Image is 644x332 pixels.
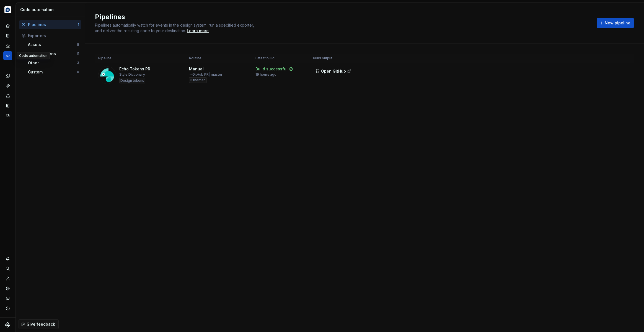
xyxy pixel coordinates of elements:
a: Learn more [187,28,209,34]
button: Other3 [26,58,81,67]
img: d177ba8e-e3fd-4a4c-acd4-2f63079db987.png [4,6,11,13]
th: Build output [310,54,358,63]
div: Pipelines [28,22,78,27]
button: Open GitHub [313,66,354,76]
div: Manual [189,66,204,72]
a: Open GitHub [313,70,354,74]
th: Pipeline [95,54,186,63]
div: 3 [77,61,79,65]
a: Code automation [3,51,12,60]
span: . [186,29,210,33]
button: Design tokens11 [26,49,81,58]
span: Pipelines automatically watch for events in the design system, run a specified exporter, and deli... [95,23,255,33]
th: Routine [186,54,252,63]
h2: Pipelines [95,12,590,21]
div: Code automation [20,7,82,12]
span: 3 themes [190,78,206,82]
button: Assets8 [26,40,81,49]
div: → GitHub PR master [189,72,223,77]
svg: Supernova Logo [5,322,11,328]
a: Documentation [3,31,12,40]
div: Exporters [28,33,79,39]
button: Contact support [3,294,12,303]
div: 11 [76,52,79,56]
div: Assets [28,42,77,47]
button: Give feedback [19,319,59,329]
div: Other [28,60,77,66]
button: Search ⌘K [3,264,12,273]
a: Data sources [3,111,12,120]
button: Notifications [3,254,12,263]
a: Storybook stories [3,101,12,110]
a: Home [3,21,12,30]
button: Pipelines1 [19,20,81,29]
span: Give feedback [27,321,55,327]
a: Assets [3,91,12,100]
span: New pipeline [605,20,630,26]
div: 8 [77,42,79,47]
span: | [209,72,210,76]
th: Latest build [252,54,310,63]
a: Components [3,81,12,90]
a: Design tokens [3,71,12,80]
a: Analytics [3,41,12,50]
div: Style Dictionary [119,72,145,77]
button: Custom0 [26,68,81,76]
div: Echo Tokens PR [119,66,150,72]
div: Code automation [17,52,50,59]
div: 19 hours ago [255,72,276,77]
a: Invite team [3,274,12,283]
div: Design tokens [119,78,145,83]
div: Custom [28,69,77,75]
div: Build successful [255,66,288,72]
button: New pipeline [597,18,634,28]
div: 0 [77,70,79,74]
span: Open GitHub [321,68,346,74]
a: Settings [3,284,12,293]
div: 1 [78,22,79,27]
div: Design tokens [28,51,76,57]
